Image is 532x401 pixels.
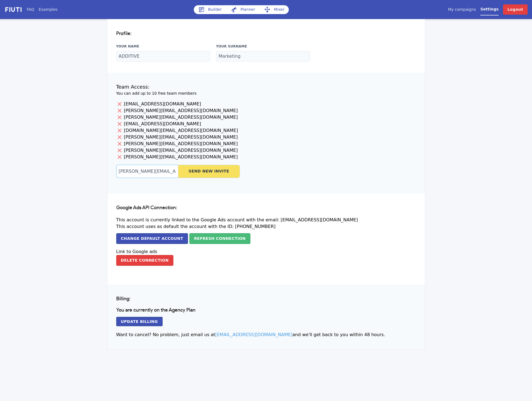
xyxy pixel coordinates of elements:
[116,165,178,178] input: team@example.com
[39,7,57,12] a: Examples
[116,127,416,134] p: [DOMAIN_NAME][EMAIL_ADDRESS][DOMAIN_NAME]
[178,165,240,178] button: Send New Invite
[260,5,289,14] a: Mixer
[116,223,416,230] p: This account uses as default the account with the ID: [PHONE_NUMBER]
[116,51,211,62] input: Name
[116,101,416,107] p: [EMAIL_ADDRESS][DOMAIN_NAME]
[27,7,34,12] a: FAQ
[116,140,416,147] p: [PERSON_NAME][EMAIL_ADDRESS][DOMAIN_NAME]
[116,134,416,140] p: [PERSON_NAME][EMAIL_ADDRESS][DOMAIN_NAME]
[116,114,416,121] p: [PERSON_NAME][EMAIL_ADDRESS][DOMAIN_NAME]
[215,332,293,337] a: [EMAIL_ADDRESS][DOMAIN_NAME]
[116,248,416,255] p: Link to Google ads
[116,121,416,127] p: [EMAIL_ADDRESS][DOMAIN_NAME]
[216,44,310,49] label: Your Surname
[116,217,416,223] p: This account is currently linked to the Google Ads account with the email: [EMAIL_ADDRESS][DOMAIN...
[116,317,163,326] a: Update Billing
[503,4,528,15] a: Logout
[226,5,260,14] a: Planner
[116,154,416,160] p: [PERSON_NAME][EMAIL_ADDRESS][DOMAIN_NAME]
[116,44,211,49] label: Your Name
[116,107,416,114] p: [PERSON_NAME][EMAIL_ADDRESS][DOMAIN_NAME]
[116,296,416,302] h1: Billing:
[194,5,226,14] a: Builder
[116,91,416,96] h2: You can add up to 10 free team members
[116,84,416,91] h1: Team Access:
[116,331,416,338] p: Want to cancel? No problem, just email us at and we'll get back to you within 48 hours.
[116,30,416,37] h1: Profile:
[189,233,250,244] button: Refresh Connection
[116,147,416,154] p: [PERSON_NAME][EMAIL_ADDRESS][DOMAIN_NAME]
[116,255,173,266] button: Delete Connection
[216,51,310,62] input: Surname
[4,6,22,13] img: f731f27.png
[116,233,188,244] button: Change default account
[116,205,416,211] h1: Google Ads API Connection:
[116,307,416,314] h1: You are currently on the Agency Plan
[480,6,499,15] a: Settings
[448,7,476,12] a: My campaigns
